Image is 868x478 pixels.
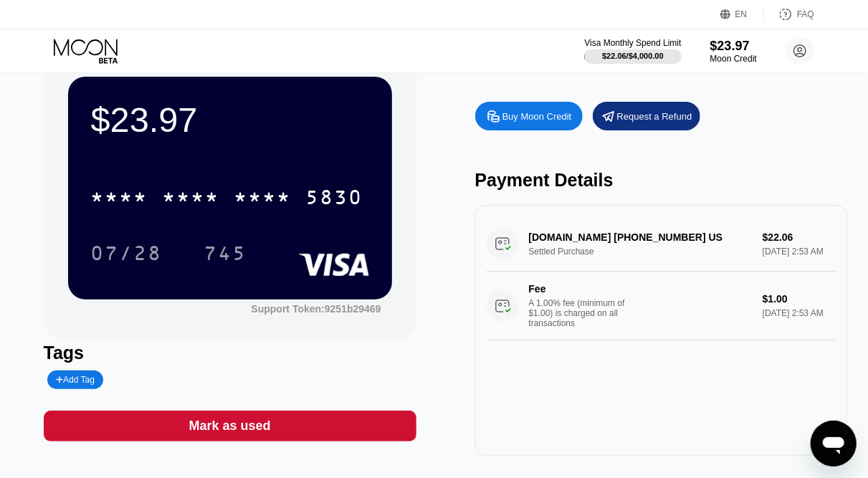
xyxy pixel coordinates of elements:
div: 07/28 [91,244,163,267]
div: 07/28 [80,235,173,271]
div: Mark as used [44,411,416,441]
iframe: Button to launch messaging window [811,421,857,467]
div: Payment Details [475,170,848,191]
div: $23.97Moon Credit [710,39,757,64]
div: FAQ [764,7,814,21]
div: 745 [204,244,247,267]
div: Mark as used [189,418,270,434]
div: $1.00 [763,293,836,305]
div: Buy Moon Credit [475,102,583,130]
div: Request a Refund [617,110,692,123]
div: Support Token: 9251b29469 [251,303,381,315]
div: Request a Refund [593,102,700,130]
div: Support Token:9251b29469 [251,303,381,315]
div: FAQ [797,9,814,19]
div: A 1.00% fee (minimum of $1.00) is charged on all transactions [529,298,636,328]
div: Visa Monthly Spend Limit$22.06/$4,000.00 [584,38,681,64]
div: Buy Moon Credit [502,110,572,123]
div: EN [735,9,748,19]
div: Add Tag [56,375,95,385]
div: 5830 [306,188,363,211]
div: Fee [529,283,629,295]
div: $23.97 [91,100,369,140]
div: Tags [44,343,416,363]
div: $23.97 [710,39,757,54]
div: EN [720,7,764,21]
div: 745 [194,235,258,271]
div: Visa Monthly Spend Limit [584,38,681,48]
div: $22.06 / $4,000.00 [602,52,664,60]
div: [DATE] 2:53 AM [763,308,836,318]
div: Moon Credit [710,54,757,64]
div: FeeA 1.00% fee (minimum of $1.00) is charged on all transactions$1.00[DATE] 2:53 AM [487,272,836,340]
div: Add Tag [47,371,103,389]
